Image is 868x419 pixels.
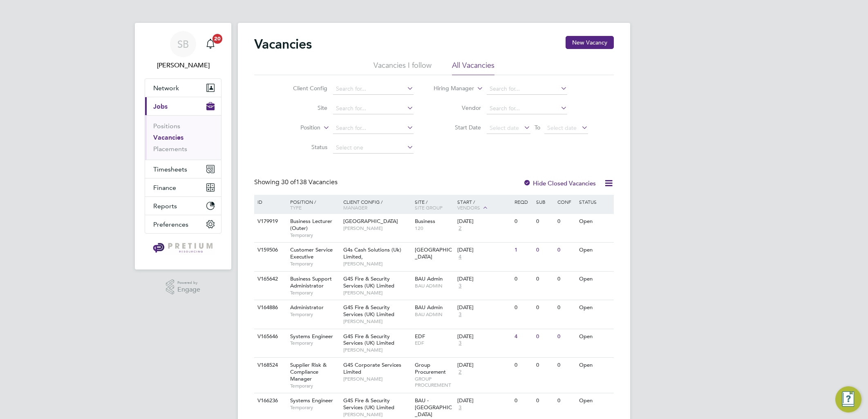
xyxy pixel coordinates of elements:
span: Site Group [415,204,443,211]
span: Select date [490,124,519,131]
span: Vendors [457,204,480,211]
div: [DATE] [457,276,510,283]
div: 0 [534,329,555,344]
span: Temporary [290,290,339,296]
span: Select date [547,124,577,131]
span: Business Lecturer (Outer) [290,218,332,232]
div: [DATE] [457,304,510,311]
label: Position [273,124,320,132]
label: Site [280,104,327,111]
img: pretium-logo-retina.png [151,242,215,255]
span: 3 [457,404,463,411]
a: SB[PERSON_NAME] [145,31,221,70]
div: 0 [555,358,577,373]
div: ID [255,195,284,209]
div: 0 [512,214,534,229]
a: Go to home page [145,242,221,255]
span: GROUP PROCUREMENT [415,376,454,388]
span: Type [290,204,302,211]
div: 0 [555,243,577,258]
div: 0 [534,358,555,373]
span: [PERSON_NAME] [343,318,411,325]
div: 0 [512,358,534,373]
div: [DATE] [457,218,510,225]
span: [PERSON_NAME] [343,347,411,353]
div: Reqd [512,195,534,209]
span: 3 [457,311,463,318]
span: 138 Vacancies [281,178,338,186]
button: Finance [145,178,221,196]
span: Network [153,84,179,92]
div: Client Config / [341,195,413,214]
span: [PERSON_NAME] [343,261,411,267]
div: 0 [534,272,555,287]
span: Systems Engineer [290,333,333,340]
span: G4S Fire & Security Services (UK) Limited [343,397,394,411]
span: Finance [153,184,176,192]
span: Temporary [290,383,339,389]
div: V164886 [255,300,284,315]
span: [PERSON_NAME] [343,290,411,296]
div: Open [577,329,613,344]
div: V165646 [255,329,284,344]
button: Jobs [145,97,221,115]
span: 4 [457,254,463,261]
div: Start / [455,195,512,215]
div: [DATE] [457,247,510,254]
button: Timesheets [145,160,221,178]
span: Temporary [290,311,339,318]
span: 3 [457,283,463,290]
div: 0 [534,214,555,229]
div: [DATE] [457,397,510,404]
div: 1 [512,243,534,258]
span: [PERSON_NAME] [343,411,411,418]
div: [DATE] [457,362,510,369]
a: Positions [153,122,180,130]
div: Status [577,195,613,209]
div: Open [577,393,613,408]
div: Conf [555,195,577,209]
div: Site / [413,195,456,214]
span: G4s Cash Solutions (Uk) Limited, [343,246,401,260]
input: Search for... [333,123,414,134]
div: 0 [555,393,577,408]
div: Position / [284,195,341,214]
span: G4S Corporate Services Limited [343,361,401,375]
input: Select one [333,142,414,154]
div: 0 [555,329,577,344]
span: EDF [415,340,454,346]
span: To [532,122,543,133]
span: [PERSON_NAME] [343,376,411,382]
span: EDF [415,333,425,340]
span: Administrator [290,304,324,311]
label: Start Date [434,124,481,131]
label: Status [280,143,327,151]
span: G4S Fire & Security Services (UK) Limited [343,333,394,347]
div: [DATE] [457,333,510,340]
label: Client Config [280,85,327,92]
button: Reports [145,197,221,215]
span: Business Support Administrator [290,275,332,289]
div: 0 [555,272,577,287]
span: Customer Service Executive [290,246,333,260]
span: [PERSON_NAME] [343,225,411,232]
li: All Vacancies [452,60,494,75]
button: New Vacancy [566,36,614,49]
span: BAU Admin [415,275,443,282]
span: Temporary [290,232,339,238]
span: BAU - [GEOGRAPHIC_DATA] [415,397,452,418]
div: 4 [512,329,534,344]
div: V166236 [255,393,284,408]
div: 0 [512,300,534,315]
span: Group Procurement [415,361,446,375]
button: Engage Resource Center [835,386,861,412]
div: V168524 [255,358,284,373]
label: Hide Closed Vacancies [523,179,596,187]
div: 0 [555,214,577,229]
span: Manager [343,204,367,211]
span: Reports [153,202,177,210]
span: 2 [457,369,463,376]
input: Search for... [333,83,414,95]
input: Search for... [333,103,414,114]
span: 20 [213,34,222,44]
